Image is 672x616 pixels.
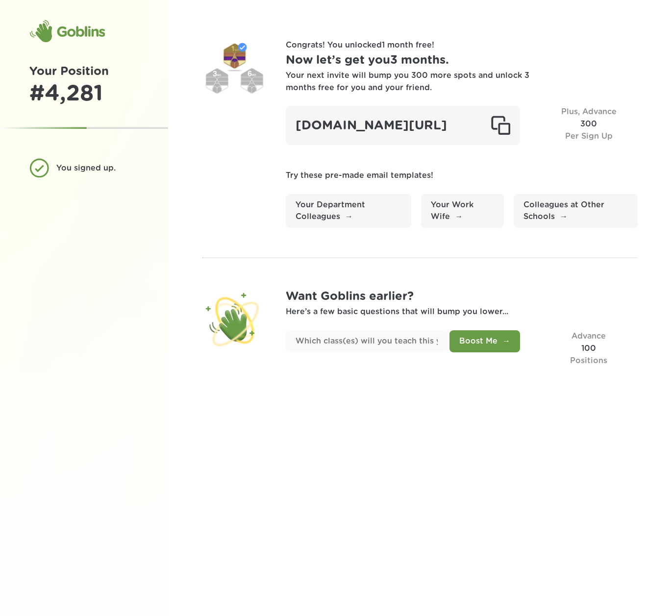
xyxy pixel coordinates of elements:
a: Colleagues at Other Schools [514,194,638,228]
div: # 4,281 [29,81,139,107]
p: Congrats! You unlocked 1 month free ! [286,39,638,51]
div: 100 [540,330,638,367]
a: Your Department Colleagues [286,194,411,228]
h1: Want Goblins earlier? [286,288,638,306]
div: You signed up. [56,162,131,174]
p: Try these pre-made email templates! [286,170,638,182]
div: Goblins [29,20,105,43]
button: Boost Me [449,330,520,352]
input: Which class(es) will you teach this year? [286,330,448,352]
span: Per Sign Up [565,132,613,140]
p: Here’s a few basic questions that will bump you lower... [286,306,638,318]
h1: Now let’s get you 3 months . [286,51,638,70]
a: Your Work Wife [421,194,504,228]
span: Positions [570,357,607,365]
div: 300 [540,106,638,145]
div: Your next invite will bump you 300 more spots and unlock 3 months free for you and your friend. [286,70,531,94]
h1: Your Position [29,63,139,81]
span: Plus, Advance [561,108,617,116]
span: Advance [572,332,606,340]
div: [DOMAIN_NAME][URL] [286,106,520,145]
